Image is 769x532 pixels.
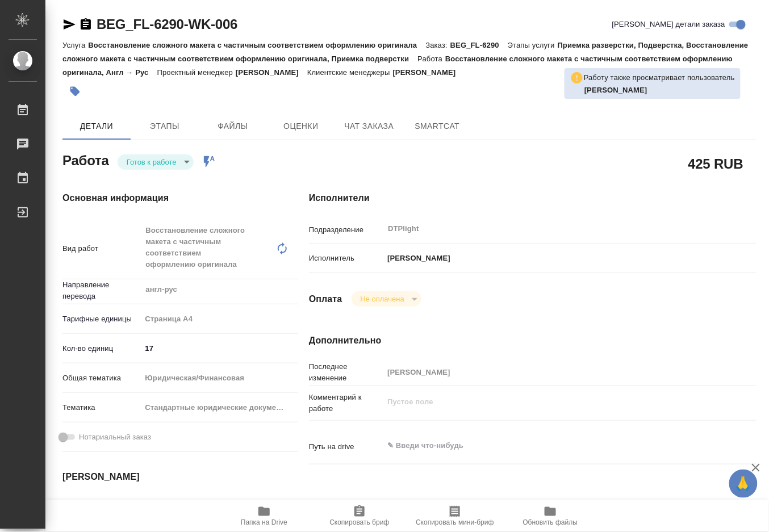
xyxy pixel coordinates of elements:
[236,68,307,77] p: [PERSON_NAME]
[62,279,141,302] p: Направление перевода
[352,291,421,307] div: Готов к работе
[329,518,389,526] span: Скопировать бриф
[141,398,298,417] div: Стандартные юридические документы, договоры, уставы
[417,55,445,63] p: Работа
[612,19,725,30] span: [PERSON_NAME] детали заказа
[88,41,425,49] p: Восстановление сложного макета с частичным соответствием оформлению оригинала
[62,343,141,354] p: Кол-во единиц
[62,79,87,104] button: Добавить тэг
[309,191,757,205] h4: Исполнители
[118,154,194,170] div: Готов к работе
[62,149,109,170] h2: Работа
[129,499,229,516] input: Пустое поле
[62,243,141,254] p: Вид работ
[584,72,735,83] p: Работу также просматривает пользователь
[584,85,735,96] p: Зубакова Виктория
[141,340,298,357] input: ✎ Введи что-нибудь
[729,470,758,498] button: 🙏
[383,364,719,380] input: Пустое поле
[309,334,757,347] h4: Дополнительно
[309,292,342,306] h4: Оплата
[62,18,76,31] button: Скопировать ссылку для ЯМессенджера
[62,470,264,484] h4: [PERSON_NAME]
[97,16,237,32] a: BEG_FL-6290-WK-006
[157,68,236,77] p: Проектный менеджер
[274,119,328,133] span: Оценки
[734,472,753,496] span: 🙏
[407,500,503,532] button: Скопировать мини-бриф
[410,119,465,133] span: SmartCat
[393,68,465,77] p: [PERSON_NAME]
[141,309,298,329] div: Страница А4
[426,41,450,49] p: Заказ:
[312,500,407,532] button: Скопировать бриф
[450,41,508,49] p: BEG_FL-6290
[62,402,141,413] p: Тематика
[688,154,743,173] h2: 425 RUB
[79,18,93,31] button: Скопировать ссылку
[79,432,151,443] span: Нотариальный заказ
[141,368,298,388] div: Юридическая/Финансовая
[206,119,260,133] span: Файлы
[309,441,383,453] p: Путь на drive
[137,119,192,133] span: Этапы
[309,253,383,264] p: Исполнитель
[307,68,393,77] p: Клиентские менеджеры
[309,392,383,414] p: Комментарий к работе
[62,313,141,325] p: Тарифные единицы
[62,41,88,49] p: Услуга
[62,372,141,384] p: Общая тематика
[383,253,450,264] p: [PERSON_NAME]
[69,119,124,133] span: Детали
[584,86,647,94] b: [PERSON_NAME]
[508,41,558,49] p: Этапы услуги
[309,361,383,384] p: Последнее изменение
[216,500,312,532] button: Папка на Drive
[62,191,264,205] h4: Основная информация
[123,157,180,167] button: Готов к работе
[241,518,287,526] span: Папка на Drive
[523,518,578,526] span: Обновить файлы
[342,119,396,133] span: Чат заказа
[503,500,598,532] button: Обновить файлы
[309,224,383,236] p: Подразделение
[416,518,494,526] span: Скопировать мини-бриф
[357,294,408,304] button: Не оплачена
